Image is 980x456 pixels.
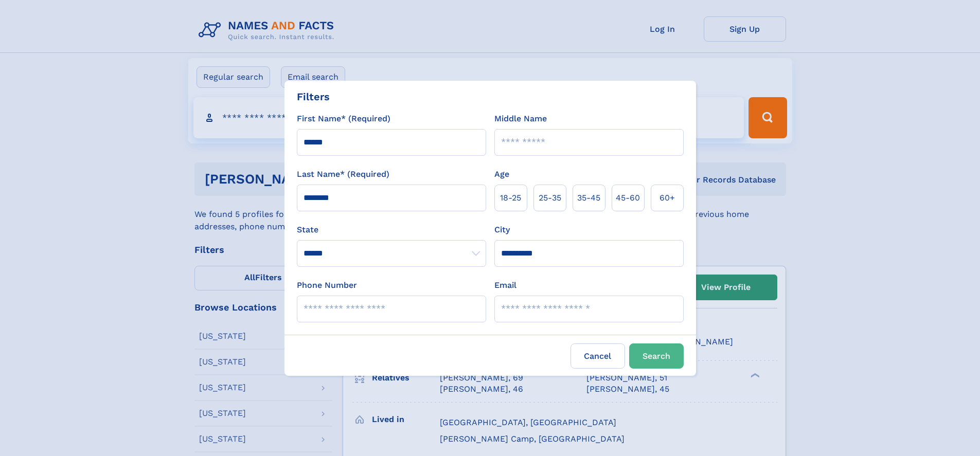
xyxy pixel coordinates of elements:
[297,279,357,291] label: Phone Number
[297,224,486,236] label: State
[494,168,509,180] label: Age
[629,343,684,369] button: Search
[494,279,516,291] label: Email
[297,113,390,125] label: First Name* (Required)
[571,343,625,369] label: Cancel
[539,192,561,204] span: 25‑35
[494,224,510,236] label: City
[616,192,640,204] span: 45‑60
[500,192,521,204] span: 18‑25
[660,192,675,204] span: 60+
[494,113,547,125] label: Middle Name
[297,89,330,104] div: Filters
[297,168,389,180] label: Last Name* (Required)
[577,192,600,204] span: 35‑45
